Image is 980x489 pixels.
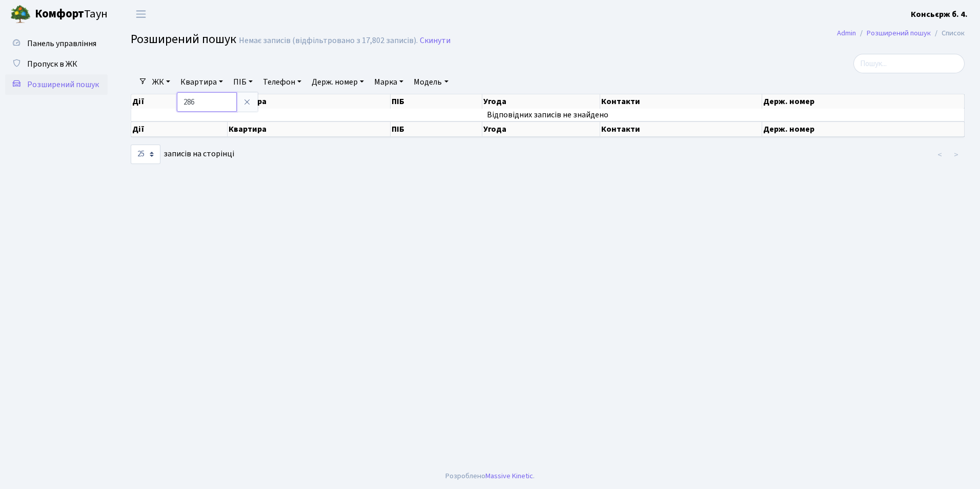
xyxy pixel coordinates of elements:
[762,121,965,137] th: Держ. номер
[229,73,257,91] a: ПІБ
[128,6,154,23] button: Переключити навігацію
[410,73,452,91] a: Модель
[148,73,174,91] a: ЖК
[911,8,968,21] a: Консьєрж б. 4.
[259,73,305,91] a: Телефон
[911,9,968,20] b: Консьєрж б. 4.
[391,94,482,109] th: ПІБ
[762,94,965,109] th: Держ. номер
[391,121,482,137] th: ПІБ
[5,54,108,74] a: Пропуск в ЖК
[837,28,856,38] a: Admin
[131,30,236,48] span: Розширений пошук
[131,145,160,164] select: записів на сторінці
[867,28,931,38] a: Розширений пошук
[131,109,965,121] td: Відповідних записів не знайдено
[10,4,31,25] img: logo.png
[228,94,391,109] th: Квартира
[5,33,108,54] a: Панель управління
[485,471,533,481] a: Massive Kinetic
[853,54,965,73] input: Пошук...
[239,36,418,46] div: Немає записів (відфільтровано з 17,802 записів).
[931,28,965,39] li: Список
[5,74,108,95] a: Розширений пошук
[27,79,99,90] span: Розширений пошук
[131,145,234,164] label: записів на сторінці
[228,121,391,137] th: Квартира
[131,121,228,137] th: Дії
[482,94,600,109] th: Угода
[27,58,77,70] span: Пропуск в ЖК
[308,73,368,91] a: Держ. номер
[445,471,535,482] div: Розроблено .
[176,73,227,91] a: Квартира
[822,23,980,44] nav: breadcrumb
[420,36,451,46] a: Скинути
[35,6,84,22] b: Комфорт
[35,6,108,23] span: Таун
[482,121,600,137] th: Угода
[27,38,96,49] span: Панель управління
[370,73,407,91] a: Марка
[600,121,762,137] th: Контакти
[131,94,228,109] th: Дії
[600,94,762,109] th: Контакти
